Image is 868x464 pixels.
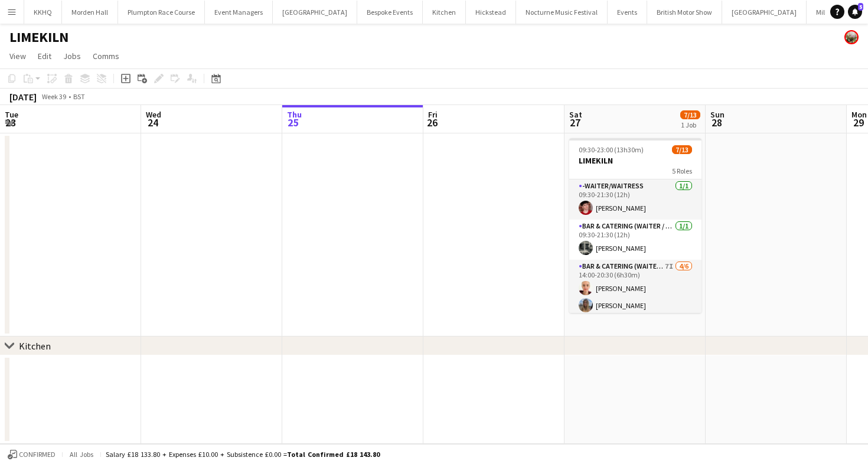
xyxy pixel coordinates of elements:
span: Week 39 [39,92,68,101]
div: BST [73,92,85,101]
span: 24 [144,116,161,129]
span: Edit [38,51,51,61]
span: Total Confirmed £18 143.80 [287,450,380,459]
span: 5 [858,3,863,11]
button: Hickstead [466,1,516,24]
span: Comms [93,51,119,61]
span: 7/13 [680,110,700,119]
h1: LIMEKILN [9,28,68,46]
span: Jobs [63,51,81,61]
span: View [9,51,26,61]
div: Salary £18 133.80 + Expenses £10.00 + Subsistence £0.00 = [106,450,380,459]
button: Kitchen [423,1,466,24]
span: Fri [428,109,438,120]
span: Tue [5,109,18,120]
app-card-role: Bar & Catering (Waiter / waitress)1/109:30-21:30 (12h)[PERSON_NAME] [569,220,701,260]
a: 5 [848,5,862,19]
div: [DATE] [9,91,37,103]
span: Sat [569,109,582,120]
button: [GEOGRAPHIC_DATA] [273,1,357,24]
span: Mon [851,109,867,120]
button: Nocturne Music Festival [516,1,608,24]
span: 26 [426,116,438,129]
div: 1 Job [681,120,700,129]
a: Jobs [58,48,86,64]
span: 23 [3,116,18,129]
span: Sun [710,109,725,120]
span: 09:30-23:00 (13h30m) [579,145,644,154]
app-user-avatar: Staffing Manager [844,30,859,44]
button: Confirmed [6,448,57,461]
app-card-role: Bar & Catering (Waiter / waitress)7I4/614:00-20:30 (6h30m)[PERSON_NAME][PERSON_NAME] [569,260,701,385]
span: 29 [850,116,867,129]
button: Bespoke Events [357,1,423,24]
span: 5 Roles [672,166,692,175]
div: Kitchen [19,340,51,352]
span: Thu [287,109,302,120]
button: [GEOGRAPHIC_DATA] [722,1,807,24]
span: Confirmed [19,450,56,459]
app-card-role: -Waiter/Waitress1/109:30-21:30 (12h)[PERSON_NAME] [569,179,701,220]
span: 28 [709,116,725,129]
span: 27 [567,116,582,129]
button: British Motor Show [647,1,722,24]
span: 25 [285,116,302,129]
button: Morden Hall [62,1,118,24]
a: View [5,48,31,64]
app-job-card: 09:30-23:00 (13h30m)7/13LIMEKILN5 Roles-Waiter/Waitress1/109:30-21:30 (12h)[PERSON_NAME]Bar & Cat... [569,138,701,313]
button: KKHQ [24,1,62,24]
span: 7/13 [672,145,692,154]
button: Events [608,1,647,24]
a: Comms [88,48,124,64]
button: Event Managers [205,1,273,24]
span: All jobs [67,450,96,459]
span: Wed [146,109,161,120]
a: Edit [33,48,56,64]
button: Plumpton Race Course [118,1,205,24]
h3: LIMEKILN [569,155,701,166]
